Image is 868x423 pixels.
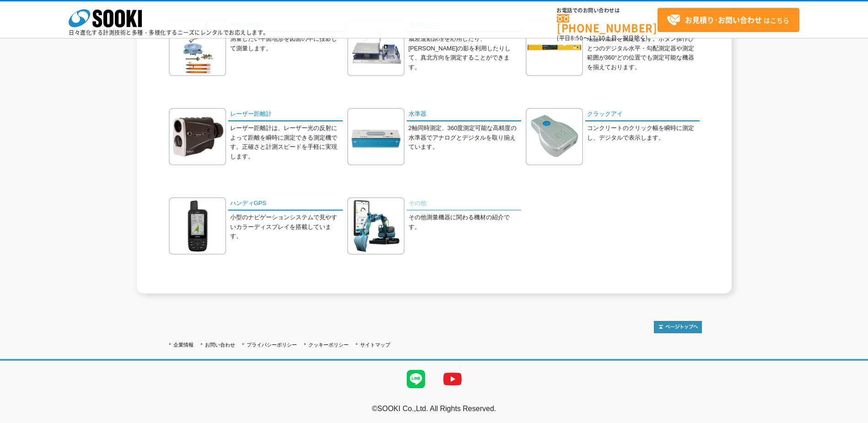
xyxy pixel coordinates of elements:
[585,108,700,121] a: クラックアイ
[571,34,583,42] span: 8:50
[347,197,404,255] img: その他
[587,34,700,72] p: 地盤の傾斜を測定します。ボタン操作ひとつのデジタル水平・勾配測定器や測定範囲が360°どの位置でも測定可能な機器を揃えております。
[398,361,434,397] img: LINE
[205,342,235,347] a: お問い合わせ
[526,108,583,165] img: クラックアイ
[347,108,404,165] img: 水準器
[247,342,297,347] a: プライバシーポリシー
[658,8,799,32] a: お見積り･お問い合わせはこちら
[526,19,583,76] img: 傾斜計
[169,108,226,165] img: レーザー距離計
[654,321,702,333] img: トップページへ
[557,34,647,42] span: (平日 ～ 土日、祝日除く)
[173,342,194,347] a: 企業情報
[667,13,789,27] span: はこちら
[230,34,343,54] p: 測量したい平面地形を図面の中に投影して測量します。
[228,108,343,121] a: レーザー距離計
[347,19,404,76] img: 真北測定器
[169,19,226,76] img: 平板測量機
[409,213,521,232] p: その他測量機器に関わる機材の紹介です。
[308,342,349,347] a: クッキーポリシー
[685,14,762,25] strong: お見積り･お問い合わせ
[409,124,521,152] p: 2軸同時測定、360度測定可能な高精度の水準器でアナログとデジタルを取り揃えています。
[230,124,343,162] p: レーザー距離計は、レーザー光の反射によって距離を瞬時に測定できる測定機です。正確さと計測スピードを手軽に実現します。
[169,197,226,255] img: ハンディGPS
[587,124,700,143] p: コンクリートのクリック幅を瞬時に測定し、デジタルで表示します。
[434,361,471,397] img: YouTube
[557,8,658,13] span: お電話でのお問い合わせは
[230,213,343,241] p: 小型のナビゲーションシステムで見やすいカラーディスプレイを搭載しています。
[407,108,521,121] a: 水準器
[589,34,605,42] span: 17:30
[407,197,521,211] a: その他
[360,342,390,347] a: サイトマップ
[833,414,868,422] a: テストMail
[557,14,658,33] a: [PHONE_NUMBER]
[409,34,521,72] p: 歳差運動原理を応用したり、[PERSON_NAME]の影を利用したりして、真北方向を測定することができます。
[69,30,269,35] p: 日々進化する計測技術と多種・多様化するニーズにレンタルでお応えします。
[228,197,343,211] a: ハンディGPS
